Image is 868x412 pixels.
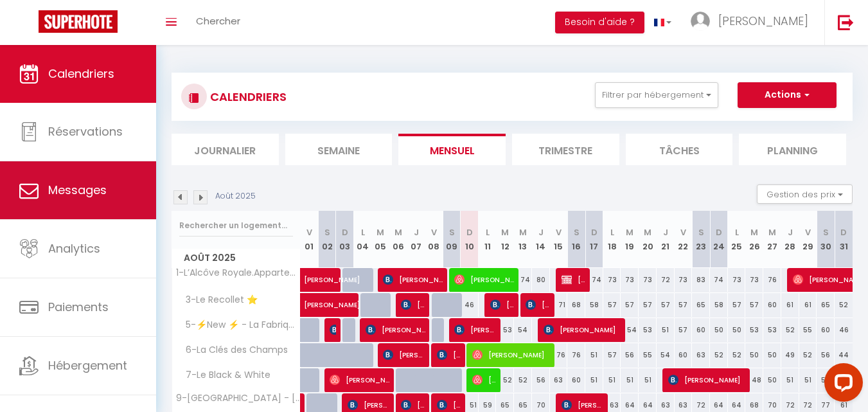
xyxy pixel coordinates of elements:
[603,368,621,392] div: 51
[174,343,291,357] span: 6-La Clés des Champs
[383,343,425,367] span: [PERSON_NAME]
[301,268,319,292] a: [PERSON_NAME]
[603,343,621,367] div: 57
[301,293,319,318] a: [PERSON_NAME]
[675,211,693,268] th: 22
[710,318,728,342] div: 50
[342,226,348,238] abbr: D
[728,343,746,367] div: 52
[781,368,799,392] div: 51
[526,292,549,317] span: [PERSON_NAME]
[692,293,710,317] div: 65
[745,268,763,292] div: 73
[532,368,550,392] div: 56
[366,318,425,342] span: [PERSON_NAME]
[514,211,532,268] th: 13
[449,226,455,238] abbr: S
[835,211,853,268] th: 31
[657,343,675,367] div: 54
[585,211,603,268] th: 17
[621,211,639,268] th: 19
[639,368,657,392] div: 51
[814,358,868,412] iframe: LiveChat chat widget
[324,226,330,238] abbr: S
[567,368,585,392] div: 60
[207,82,287,111] h3: CALENDRIERS
[735,226,739,238] abbr: L
[728,268,746,292] div: 73
[361,226,365,238] abbr: L
[330,368,389,392] span: [PERSON_NAME]
[512,134,619,165] li: Trimestre
[591,226,598,238] abbr: D
[585,343,603,367] div: 51
[304,286,393,310] span: [PERSON_NAME]
[431,226,437,238] abbr: V
[401,292,425,317] span: [PERSON_NAME]
[750,226,758,238] abbr: M
[621,368,639,392] div: 51
[532,268,550,292] div: 80
[454,318,496,342] span: [PERSON_NAME]
[490,292,514,317] span: [PERSON_NAME]
[585,268,603,292] div: 74
[657,268,675,292] div: 72
[610,226,614,238] abbr: L
[354,211,372,268] th: 04
[763,318,781,342] div: 53
[728,318,746,342] div: 50
[799,293,817,317] div: 61
[174,368,274,382] span: 7-Le Black & White
[501,226,509,238] abbr: M
[555,12,644,33] button: Besoin d'aide ?
[768,226,776,238] abbr: M
[745,343,763,367] div: 50
[738,82,837,108] button: Actions
[48,182,107,198] span: Messages
[461,293,479,317] div: 46
[174,393,303,403] span: 9-[GEOGRAPHIC_DATA] - [GEOGRAPHIC_DATA] et [GEOGRAPHIC_DATA]
[371,211,389,268] th: 05
[639,211,657,268] th: 20
[621,293,639,317] div: 57
[318,211,336,268] th: 02
[567,293,585,317] div: 68
[621,318,639,342] div: 54
[336,211,354,268] th: 03
[550,343,568,367] div: 76
[472,343,550,367] span: [PERSON_NAME]
[680,226,686,238] abbr: V
[394,226,402,238] abbr: M
[48,240,100,256] span: Analytics
[595,82,718,108] button: Filtrer par hébergement
[692,343,710,367] div: 63
[817,293,835,317] div: 65
[425,211,443,268] th: 08
[454,267,514,292] span: [PERSON_NAME]
[817,318,835,342] div: 60
[757,184,853,204] button: Gestion des prix
[496,318,514,342] div: 53
[626,226,633,238] abbr: M
[763,211,781,268] th: 27
[556,226,562,238] abbr: V
[840,226,847,238] abbr: D
[567,211,585,268] th: 16
[486,226,490,238] abbr: L
[496,368,514,392] div: 52
[603,293,621,317] div: 57
[466,226,473,238] abbr: D
[745,368,763,392] div: 48
[728,211,746,268] th: 25
[835,293,853,317] div: 52
[675,343,693,367] div: 60
[799,211,817,268] th: 29
[472,368,496,392] span: [PERSON_NAME]
[675,318,693,342] div: 57
[781,343,799,367] div: 49
[461,211,479,268] th: 10
[562,267,585,292] span: [PERSON_NAME]
[585,293,603,317] div: 58
[479,211,497,268] th: 11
